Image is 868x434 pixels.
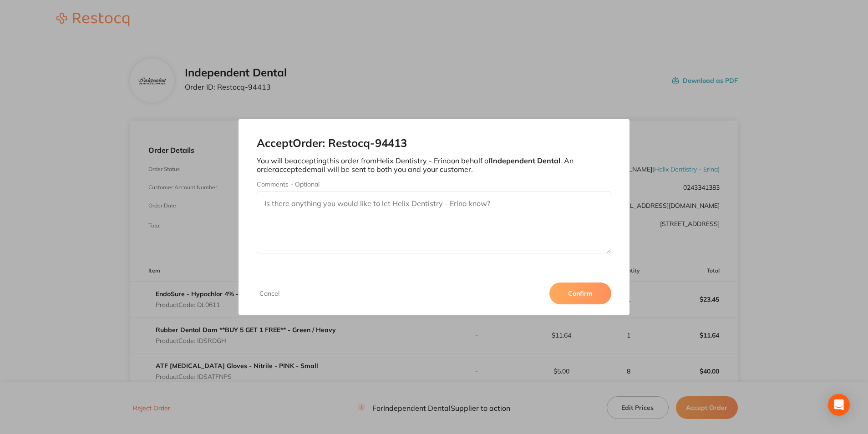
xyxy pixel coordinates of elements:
[257,289,282,298] button: Cancel
[257,137,611,150] h2: Accept Order: Restocq- 94413
[549,283,611,304] button: Confirm
[491,156,560,165] b: Independent Dental
[257,156,611,173] p: You will be accepting this order from Helix Dentistry - Erina on behalf of . An order accepted em...
[828,394,850,416] div: Open Intercom Messenger
[257,181,611,188] label: Comments - Optional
